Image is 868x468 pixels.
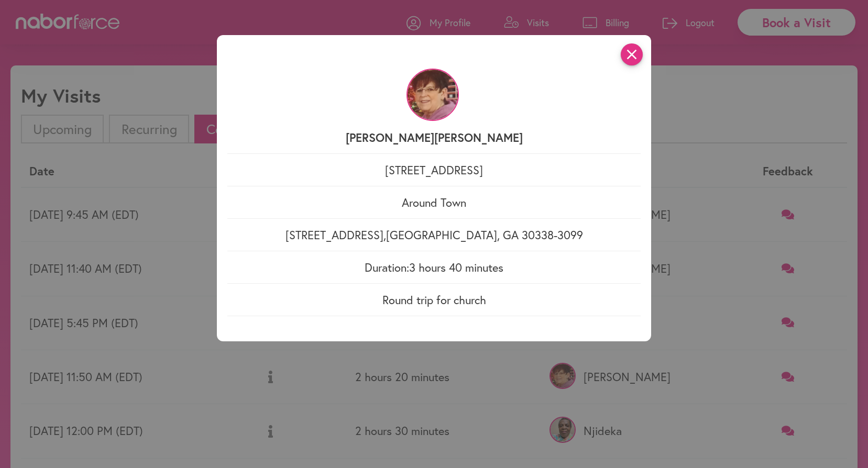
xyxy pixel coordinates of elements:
p: Duration: 3 hours 40 minutes [227,260,641,275]
p: [STREET_ADDRESS] [227,162,641,177]
i: close [621,43,643,65]
p: [PERSON_NAME] [PERSON_NAME] [227,130,641,145]
p: Round trip for church [227,292,641,307]
p: [STREET_ADDRESS] , [GEOGRAPHIC_DATA] , GA 30338-3099 [227,227,641,242]
img: WrugUnZsTfKskhSDDYhm [406,69,459,121]
p: Around Town [227,195,641,210]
